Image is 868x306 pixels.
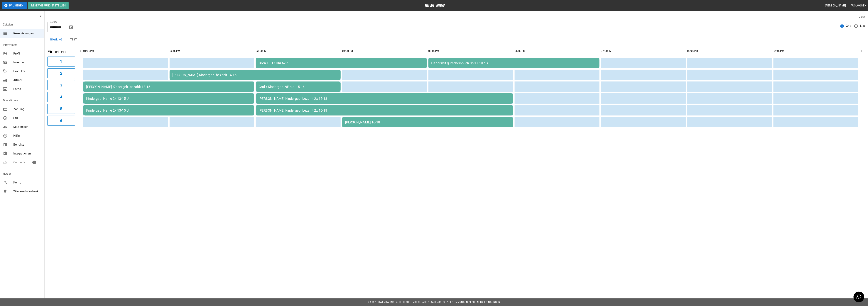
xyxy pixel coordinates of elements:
[47,80,75,90] button: 3
[687,46,772,56] th: 08:00PM
[13,142,41,147] span: Berichte
[430,301,468,303] a: Datenschutz-Bestimmungen
[60,118,62,124] h6: 6
[469,301,500,303] a: Geschäftsbedingungen
[67,23,75,31] button: Choose date, selected date is 21. Sep. 2025
[83,46,168,56] th: 01:00PM
[849,2,868,9] button: Ausloggen
[13,180,41,185] span: Konto
[47,92,75,102] button: 4
[60,70,62,76] h6: 2
[170,46,254,56] th: 02:00PM
[259,85,338,89] div: Grolik Kindergeb. 9P n.s. 15-16
[47,68,75,78] button: 2
[13,69,41,74] span: Produkte
[515,46,600,56] th: 06:00PM
[259,61,424,65] div: Dorn 15-17 Uhr 6xP
[13,51,41,56] span: Profil
[774,46,858,56] th: 09:00PM
[82,44,860,129] table: sticky table
[86,85,251,89] div: [PERSON_NAME] Kindergeb. bezahlt 13-15
[60,59,62,64] h6: 1
[13,87,41,91] span: Fotos
[431,61,597,65] div: Hader mit gutscheinbuch 3p 17-19 n s
[13,116,41,120] span: Std
[47,35,865,44] div: inventory tabs
[259,97,510,101] div: [PERSON_NAME] Kindergeb. bezahlt 2x 15-18
[823,2,848,9] button: [PERSON_NAME]
[47,104,75,114] button: 5
[259,108,510,112] div: [PERSON_NAME] Kindergeb. bezahlt 2x 15-18
[47,116,75,126] button: 6
[13,134,41,138] span: Hilfe
[13,31,41,36] span: Reservierungen
[86,108,251,112] div: Kindergeb. Henle 2x 13-15 Uhr
[345,120,510,124] div: [PERSON_NAME] 16-18
[256,46,341,56] th: 03:00PM
[2,2,27,9] button: Pausieren
[428,46,513,56] th: 05:00PM
[60,106,62,112] h6: 5
[173,73,338,77] div: [PERSON_NAME] Kindergeb. bezahlt 14-16
[86,97,251,101] div: Kindergeb. Henle 2x 13-15 Uhr
[47,35,65,44] button: Bowling
[13,151,41,156] span: Integrationen
[13,189,41,194] span: Wissensdatenbank
[368,301,430,303] span: © 2022 BowlNow, Inc. Alle Rechte vorbehalten.
[13,78,41,82] span: Artikel
[60,94,62,100] h6: 4
[13,107,41,111] span: Zahlung
[601,46,686,56] th: 07:00PM
[13,125,41,129] span: Mitarbeiter
[47,49,75,55] h5: Einheiten
[47,57,75,67] button: 1
[65,35,82,44] button: test
[13,60,41,65] span: Inventar
[425,4,445,7] img: logo
[60,82,62,88] h6: 3
[342,46,427,56] th: 04:00PM
[846,24,852,28] span: Grid
[860,24,865,28] span: List
[28,2,69,9] button: Reservierung erstellen
[859,15,865,19] label: View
